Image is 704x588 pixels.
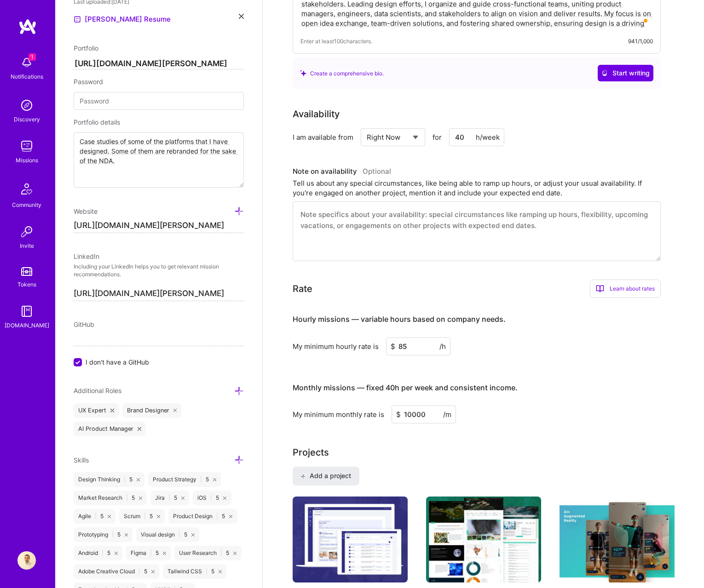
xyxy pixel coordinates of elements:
[293,410,384,419] div: My minimum monthly rate is
[173,409,177,412] i: icon Close
[300,36,372,46] span: Enter at least 100 characters.
[293,445,329,459] div: Projects
[74,320,94,328] span: GitHub
[119,509,165,524] div: Scrum 5
[74,16,81,23] img: Resume
[16,155,38,165] div: Missions
[181,497,185,500] i: icon Close
[233,552,237,555] i: icon Close
[126,494,128,502] span: |
[443,410,451,419] span: /m
[392,405,456,423] input: XXX
[115,552,118,555] i: icon Close
[74,403,119,418] div: UX Expert
[363,167,391,176] span: Optional
[148,472,221,487] div: Product Strategy 5
[293,132,353,142] div: I am available from
[239,14,244,19] i: icon Close
[590,280,661,298] div: Learn about rates
[223,497,226,500] i: icon Close
[74,456,89,464] span: Skills
[293,497,408,583] img: Product Designer for Messaging and Discounting Web App
[193,491,231,505] div: iOS 5
[17,280,36,289] div: Tokens
[15,551,38,570] a: User Avatar
[17,53,36,72] img: bell
[216,513,218,520] span: |
[293,282,312,296] div: Rate
[17,551,36,570] img: User Avatar
[293,107,340,121] div: Availability
[17,137,36,155] img: teamwork
[144,513,146,520] span: |
[74,252,99,260] span: LinkedIn
[219,570,222,573] i: icon Close
[163,564,226,579] div: Tailwind CSS 5
[102,549,104,557] span: |
[126,546,171,560] div: Figma 5
[74,387,121,394] span: Additional Roles
[300,69,384,78] div: Create a comprehensive bio.
[74,14,171,25] a: [PERSON_NAME] Resume
[210,494,212,502] span: |
[168,509,237,524] div: Product Design 5
[628,36,653,46] div: 941/1,000
[124,476,126,483] span: |
[29,53,36,61] span: 1
[74,472,144,487] div: Design Thinking 5
[433,132,442,142] span: for
[391,342,395,351] span: $
[137,478,140,481] i: icon Close
[17,223,36,241] img: Invite
[168,494,170,502] span: |
[163,552,166,555] i: icon Close
[150,549,152,557] span: |
[426,497,541,583] img: Cloud Based Genomic Data Storage Analysis Portal
[386,337,450,355] input: XXX
[136,527,199,542] div: Visual design 5
[300,70,306,76] i: icon SuggestedTeams
[598,65,653,81] button: Start writing
[151,570,155,573] i: icon Close
[74,77,244,86] div: Password
[5,320,49,330] div: [DOMAIN_NAME]
[95,513,97,520] span: |
[300,471,351,480] span: Add a project
[17,96,36,114] img: discovery
[293,165,391,178] div: Note on availability
[138,568,140,575] span: |
[74,491,147,505] div: Market Research 5
[179,531,180,538] span: |
[74,422,146,436] div: AI Product Manager
[601,69,650,78] span: Start writing
[21,267,32,276] img: tokens
[74,218,244,233] input: http://...
[108,515,111,518] i: icon Close
[476,132,500,142] div: h/week
[16,178,38,200] img: Community
[86,357,149,367] span: I don't have a GitHub
[213,478,216,481] i: icon Close
[229,515,232,518] i: icon Close
[74,509,115,524] div: Agile 5
[74,546,122,560] div: Android 5
[293,178,661,198] div: Tell us about any special circumstances, like being able to ramp up hours, or adjust your usual a...
[74,132,244,188] textarea: Case studies of some of the platforms that I have designed. Some of them are rebranded for the sa...
[74,564,159,579] div: Adobe Creative Cloud 5
[596,285,604,293] i: icon BookOpen
[74,92,244,110] input: Password
[74,263,244,279] p: Including your LinkedIn helps you to get relevant mission recommendations.
[191,533,195,537] i: icon Close
[17,302,36,320] img: guide book
[74,117,244,127] div: Portfolio details
[220,549,222,557] span: |
[112,531,114,538] span: |
[122,403,182,418] div: Brand Designer
[139,497,142,500] i: icon Close
[74,44,98,52] span: Portfolio
[601,70,608,76] i: icon CrystalBallWhite
[293,342,379,351] div: My minimum hourly rate is
[11,72,43,81] div: Notifications
[293,383,518,392] h4: Monthly missions — fixed 40h per week and consistent income.
[18,18,37,35] img: logo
